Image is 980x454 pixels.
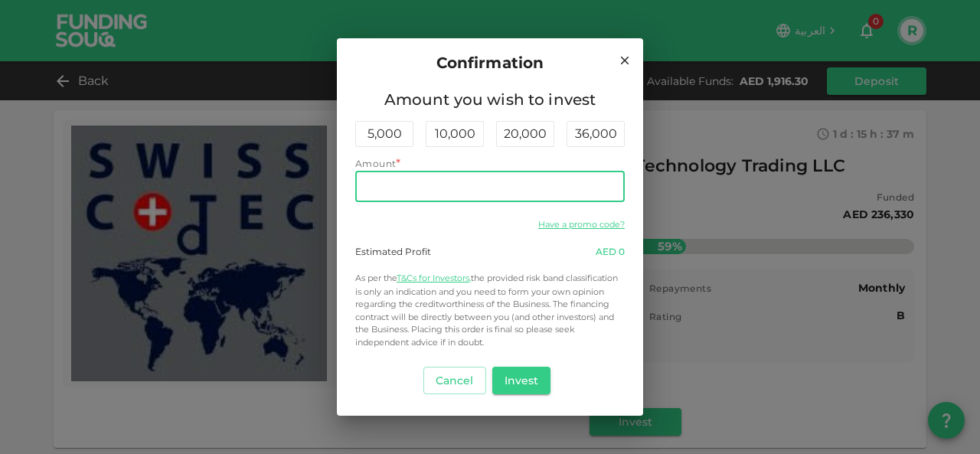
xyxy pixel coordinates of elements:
div: Estimated Profit [355,245,431,259]
span: Amount [355,158,396,169]
input: amount [355,171,625,202]
span: As per the [355,273,397,283]
a: Have a promo code? [538,219,625,230]
span: AED [596,246,616,257]
button: Cancel [423,367,486,394]
button: Invest [492,367,551,394]
p: the provided risk band classification is only an indication and you need to form your own opinion... [355,271,625,349]
span: Confirmation [436,51,544,75]
div: 0 [596,245,625,259]
div: 10,000 [426,121,484,147]
a: T&Cs for Investors, [397,273,471,283]
div: 20,000 [496,121,554,147]
div: 5,000 [355,121,413,147]
div: 36,000 [567,121,625,147]
span: Amount you wish to invest [355,87,625,112]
